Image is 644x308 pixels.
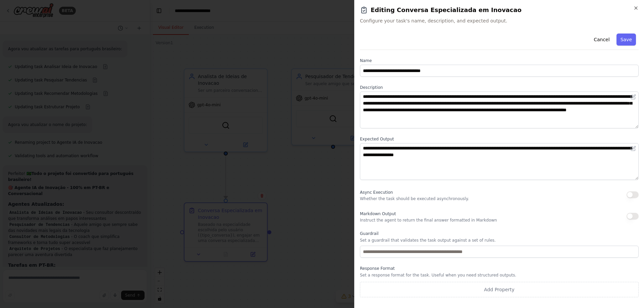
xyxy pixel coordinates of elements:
p: Instruct the agent to return the final answer formatted in Markdown [360,218,497,223]
button: Cancel [590,34,613,46]
h2: Editing Conversa Especializada em Inovacao [360,5,639,15]
span: Configure your task's name, description, and expected output. [360,17,639,24]
button: Open in editor [629,93,637,101]
label: Guardrail [360,231,639,236]
label: Name [360,58,639,63]
span: Async Execution [360,190,393,195]
label: Response Format [360,266,639,271]
button: Add Property [360,282,639,297]
p: Set a response format for the task. Useful when you need structured outputs. [360,272,639,278]
span: Markdown Output [360,211,396,216]
p: Set a guardrail that validates the task output against a set of rules. [360,238,639,243]
p: Whether the task should be executed asynchronously. [360,196,469,201]
button: Open in editor [629,144,637,152]
button: Save [616,34,636,46]
label: Description [360,85,639,90]
label: Expected Output [360,136,639,142]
